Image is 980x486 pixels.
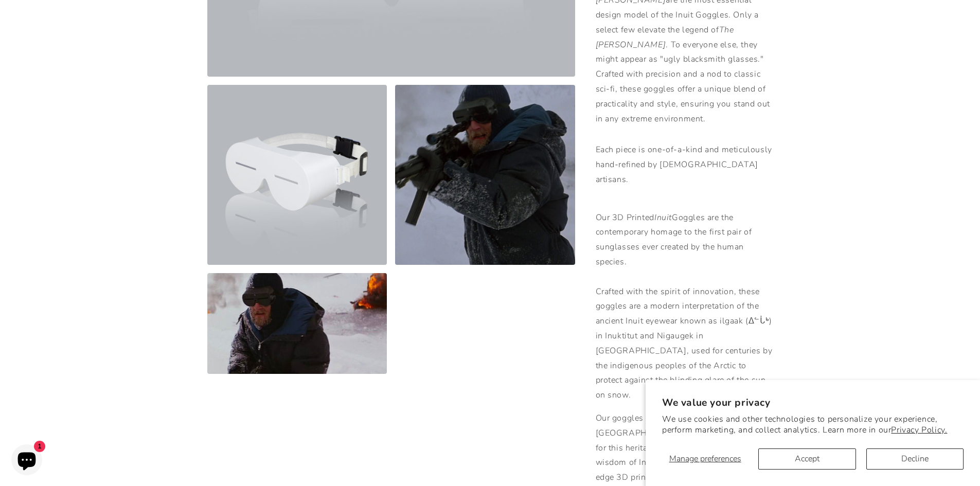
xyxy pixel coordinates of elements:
[662,448,748,470] button: Manage preferences
[662,414,964,436] p: We use cookies and other technologies to personalize your experience, perform marketing, and coll...
[596,144,772,185] span: Each piece is one-of-a-kind and meticulously hand-refined by [DEMOGRAPHIC_DATA] artisans.
[758,448,856,470] button: Accept
[654,212,672,223] em: Inuit
[596,195,773,403] p: Our 3D Printed Goggles are the contemporary homage to the first pair of sunglasses ever created b...
[596,24,734,50] em: The [PERSON_NAME]
[8,444,45,478] inbox-online-store-chat: Shopify online store chat
[866,448,964,470] button: Decline
[891,424,947,436] a: Privacy Policy.
[662,397,964,409] h2: We value your privacy
[669,453,741,464] span: Manage preferences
